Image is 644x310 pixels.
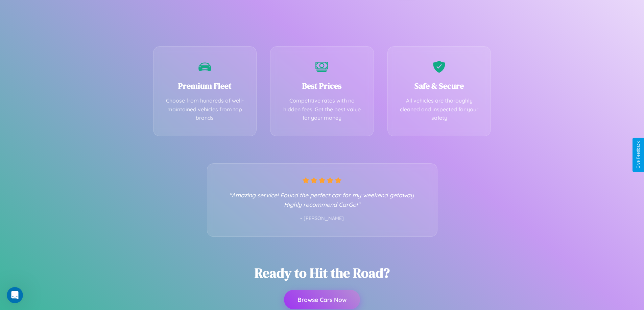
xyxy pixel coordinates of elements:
[636,141,641,169] div: Give Feedback
[398,80,481,91] h3: Safe & Secure
[255,264,390,282] h2: Ready to Hit the Road?
[221,190,424,209] p: "Amazing service! Found the perfect car for my weekend getaway. Highly recommend CarGo!"
[164,80,246,91] h3: Premium Fleet
[164,96,246,122] p: Choose from hundreds of well-maintained vehicles from top brands
[284,290,360,309] button: Browse Cars Now
[221,214,424,223] p: - [PERSON_NAME]
[7,287,23,303] iframe: Intercom live chat
[398,96,481,122] p: All vehicles are thoroughly cleaned and inspected for your safety
[281,96,363,122] p: Competitive rates with no hidden fees. Get the best value for your money
[281,80,363,91] h3: Best Prices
